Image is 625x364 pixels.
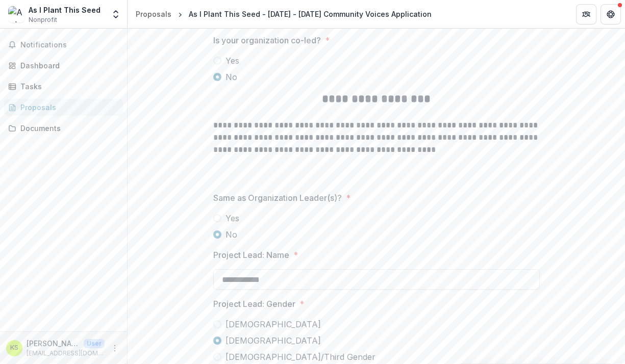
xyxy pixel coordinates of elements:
span: No [226,71,237,83]
p: Is your organization co-led? [213,34,321,46]
button: Partners [576,4,596,24]
div: As I Plant This Seed - [DATE] - [DATE] Community Voices Application [189,9,432,19]
span: Nonprofit [29,15,57,24]
button: Get Help [601,4,621,24]
span: [DEMOGRAPHIC_DATA] [226,318,321,330]
a: Dashboard [4,57,123,74]
div: Kwadir Scott [10,345,18,351]
div: As I Plant This Seed [29,5,101,15]
span: Yes [226,55,239,67]
nav: breadcrumb [132,7,436,21]
div: Documents [20,123,115,134]
a: Documents [4,120,123,137]
div: Proposals [136,9,171,19]
p: Project Lead: Name [213,249,289,261]
p: User [84,339,105,348]
button: More [109,342,121,354]
span: Yes [226,212,239,224]
p: Project Lead: Gender [213,298,295,310]
div: Tasks [20,81,115,92]
p: [EMAIL_ADDRESS][DOMAIN_NAME] [27,349,105,358]
button: Notifications [4,37,123,53]
button: Open entity switcher [109,4,123,24]
div: Dashboard [20,60,115,71]
a: Proposals [132,7,176,21]
p: [PERSON_NAME] [27,338,80,349]
span: Notifications [20,41,119,49]
a: Tasks [4,78,123,95]
div: Proposals [20,102,115,113]
span: No [226,228,237,241]
span: [DEMOGRAPHIC_DATA] [226,334,321,347]
a: Proposals [4,99,123,116]
img: As I Plant This Seed [8,6,24,22]
p: Same as Organization Leader(s)? [213,192,342,204]
span: [DEMOGRAPHIC_DATA]/Third Gender [226,351,376,363]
